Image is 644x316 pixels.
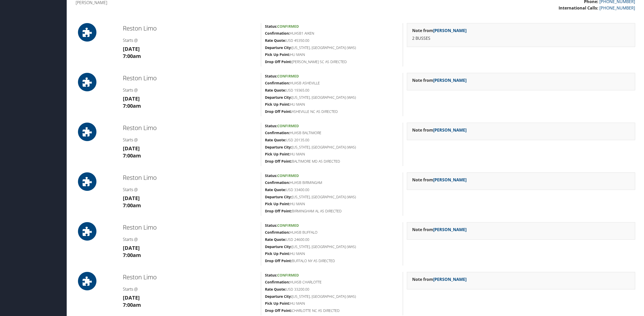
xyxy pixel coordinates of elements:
strong: Status: [265,24,277,29]
strong: Rate Quote: [265,137,286,142]
h4: Starts @ [123,87,257,93]
h5: BUFFALO NY AS DIRECTED [265,258,399,263]
h5: HUASB CHARLOTTE [265,280,399,285]
h4: Starts @ [123,286,257,292]
h5: ASHEVILLE NC AS DIRECTED [265,109,399,114]
strong: Pick Up Point: [265,301,290,306]
h5: HUASB BIRMINGAM [265,180,399,185]
h5: HU MAIN [265,152,399,157]
strong: Status: [265,173,277,178]
h5: HUASB ASHEVILLE [265,81,399,86]
h5: HU MAIN [265,201,399,206]
strong: Drop Off Point: [265,159,292,164]
a: [PERSON_NAME] [433,127,467,133]
strong: Status: [265,123,277,128]
h5: HUASB BALTIMORE [265,130,399,135]
h5: HU MAIN [265,52,399,57]
strong: Note from [412,28,467,33]
h5: [US_STATE], [GEOGRAPHIC_DATA] (WAS) [265,194,399,200]
a: [PERSON_NAME] [433,177,467,183]
strong: Departure City: [265,194,292,199]
h5: [US_STATE], [GEOGRAPHIC_DATA] (WAS) [265,145,399,150]
strong: Drop Off Point: [265,258,292,263]
h5: HU MAIN [265,301,399,306]
h5: HU MAIN [265,251,399,256]
h5: USD 33200.00 [265,287,399,292]
h5: USD 20135.00 [265,137,399,143]
strong: Departure City: [265,145,292,150]
strong: Confirmation: [265,180,290,185]
strong: 7:00am [123,102,141,109]
strong: [DATE] [123,45,140,52]
strong: Rate Quote: [265,88,286,93]
strong: Departure City: [265,95,292,100]
h5: USD 33400.00 [265,187,399,192]
strong: 7:00am [123,301,141,308]
strong: Drop Off Point: [265,308,292,313]
h2: Reston Limo [123,223,257,232]
h5: BIRMINGHAM AL AS DIRECTED [265,209,399,214]
strong: Confirmation: [265,230,290,235]
strong: Note from [412,227,467,232]
strong: Rate Quote: [265,287,286,292]
strong: Confirmation: [265,31,290,36]
strong: Confirmation: [265,280,290,284]
h4: Starts @ [123,137,257,143]
h5: HUASB BUFFALO [265,230,399,235]
a: [PERSON_NAME] [433,276,467,282]
h5: [PERSON_NAME] SC AS DIRECTED [265,59,399,64]
span: Confirmed [277,74,299,78]
strong: 7:00am [123,152,141,159]
h5: USD 24600.00 [265,237,399,242]
h2: Reston Limo [123,123,257,132]
h5: USD 19365.00 [265,88,399,93]
strong: Departure City: [265,45,292,50]
strong: [DATE] [123,195,140,202]
strong: 7:00am [123,53,141,60]
h2: Reston Limo [123,273,257,281]
strong: [DATE] [123,95,140,102]
strong: Pick Up Point: [265,102,290,107]
h5: [US_STATE], [GEOGRAPHIC_DATA] (WAS) [265,244,399,249]
h2: Reston Limo [123,24,257,33]
h4: Starts @ [123,187,257,192]
strong: Note from [412,127,467,133]
strong: Note from [412,177,467,183]
strong: Pick Up Point: [265,201,290,206]
strong: Pick Up Point: [265,152,290,156]
span: Confirmed [277,273,299,278]
h5: USD 45350.00 [265,38,399,43]
span: Confirmed [277,173,299,178]
h5: [US_STATE], [GEOGRAPHIC_DATA] (WAS) [265,294,399,299]
h5: HU MAIN [265,102,399,107]
strong: Drop Off Point: [265,59,292,64]
strong: [DATE] [123,294,140,301]
strong: Rate Quote: [265,237,286,242]
h5: BALTIMORE MD AS DIRECTED [265,159,399,164]
strong: 7:00am [123,202,141,209]
h5: CHARLOTTE NC AS DIRECTED [265,308,399,313]
span: Confirmed [277,24,299,29]
strong: Departure City: [265,294,292,299]
strong: Confirmation: [265,81,290,85]
h5: [US_STATE], [GEOGRAPHIC_DATA] (WAS) [265,95,399,100]
span: Confirmed [277,223,299,228]
a: [PHONE_NUMBER] [599,5,635,11]
strong: [DATE] [123,145,140,152]
strong: 7:00am [123,252,141,259]
a: [PERSON_NAME] [433,227,467,232]
strong: Note from [412,77,467,83]
strong: Note from [412,276,467,282]
h2: Reston Limo [123,74,257,82]
strong: Drop Off Point: [265,209,292,213]
strong: Status: [265,273,277,278]
h4: Starts @ [123,37,257,43]
h5: [US_STATE], [GEOGRAPHIC_DATA] (WAS) [265,45,399,50]
span: Confirmed [277,123,299,128]
strong: International Calls: [559,5,598,11]
strong: Rate Quote: [265,38,286,43]
strong: [DATE] [123,244,140,251]
a: [PERSON_NAME] [433,77,467,83]
strong: Pick Up Point: [265,52,290,57]
strong: Status: [265,74,277,78]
